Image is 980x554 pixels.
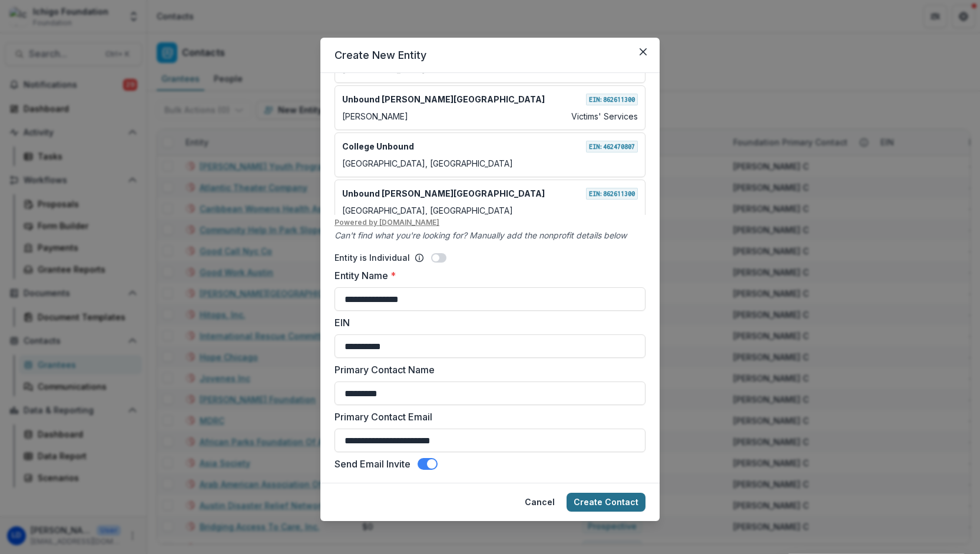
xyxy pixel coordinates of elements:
[342,157,513,170] p: [GEOGRAPHIC_DATA], [GEOGRAPHIC_DATA]
[342,93,545,105] p: Unbound [PERSON_NAME][GEOGRAPHIC_DATA]
[335,251,410,264] p: Entity is Individual
[567,493,645,512] button: Create Contact
[335,410,638,424] label: Primary Contact Email
[335,85,645,130] div: Unbound [PERSON_NAME][GEOGRAPHIC_DATA]EIN:862611300[PERSON_NAME]Victims' Services
[335,316,638,330] label: EIN
[342,110,408,122] p: [PERSON_NAME]
[634,42,653,61] button: Close
[518,493,562,512] button: Cancel
[571,110,638,122] p: Victims' Services
[335,457,410,471] label: Send Email Invite
[586,141,638,152] span: EIN: 462470807
[335,268,638,283] label: Entity Name
[335,217,645,228] u: Powered by
[335,180,645,224] div: Unbound [PERSON_NAME][GEOGRAPHIC_DATA]EIN:862611300[GEOGRAPHIC_DATA], [GEOGRAPHIC_DATA]
[586,94,638,105] span: EIN: 862611300
[335,363,638,377] label: Primary Contact Name
[342,204,513,217] p: [GEOGRAPHIC_DATA], [GEOGRAPHIC_DATA]
[335,230,627,240] i: Can't find what you're looking for? Manually add the nonprofit details below
[342,140,414,152] p: College Unbound
[586,188,638,200] span: EIN: 862611300
[320,38,660,73] header: Create New Entity
[342,187,545,200] p: Unbound [PERSON_NAME][GEOGRAPHIC_DATA]
[379,218,439,227] a: [DOMAIN_NAME]
[335,132,645,177] div: College UnboundEIN:462470807[GEOGRAPHIC_DATA], [GEOGRAPHIC_DATA]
